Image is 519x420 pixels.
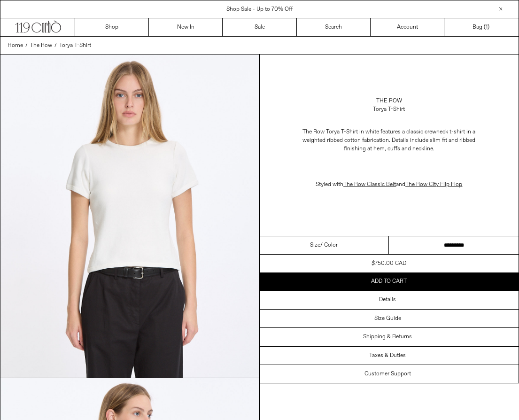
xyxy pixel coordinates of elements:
[8,41,23,50] a: Home
[364,371,411,377] h3: Customer Support
[223,18,296,36] a: Sale
[75,18,149,36] a: Shop
[59,42,91,49] span: Torya T-Shirt
[8,42,23,49] span: Home
[444,18,518,36] a: Bag ()
[363,334,412,340] h3: Shipping & Returns
[374,315,401,322] h3: Size Guide
[30,41,52,50] a: The Row
[379,296,396,303] h3: Details
[310,241,320,249] span: Size
[372,259,406,268] div: $750.00 CAD
[295,123,483,158] p: The Row Torya T-Shirt in white features a classic crewneck t-shirt in a weighted ribbed cotton fa...
[376,97,402,105] a: The Row
[369,352,406,359] h3: Taxes & Duties
[371,278,407,285] span: Add to cart
[0,54,259,378] img: Corbo-2025-05-258461_1800x1800.jpg
[54,41,57,50] span: /
[25,41,28,50] span: /
[316,181,462,188] span: Styled with and
[486,23,488,31] span: 1
[320,241,338,249] span: / Color
[405,181,462,188] a: The Row City Flip Flop
[373,105,405,114] div: Torya T-Shirt
[371,18,444,36] a: Account
[226,6,293,13] a: Shop Sale - Up to 70% Off
[59,41,91,50] a: Torya T-Shirt
[343,181,396,188] a: The Row Classic Belt
[30,42,52,49] span: The Row
[260,272,519,290] button: Add to cart
[297,18,371,36] a: Search
[149,18,223,36] a: New In
[486,23,489,31] span: )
